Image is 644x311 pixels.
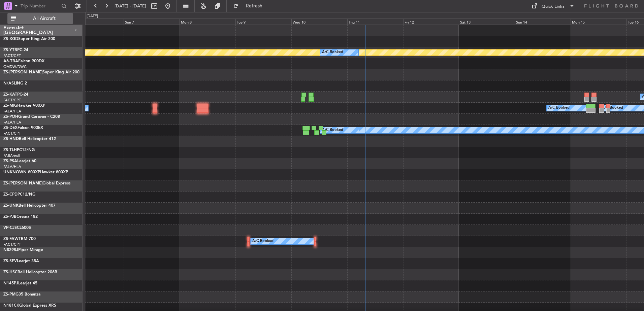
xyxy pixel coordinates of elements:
[3,304,19,308] span: N181CK
[3,159,36,163] a: ZS-PSALearjet 60
[3,64,27,69] a: OMDW/DWC
[3,292,40,297] a: ZS-PMG35 Bonanza
[3,131,21,136] a: FACT/CPT
[240,4,268,8] span: Refresh
[3,226,17,230] span: VP-CJS
[235,19,291,25] div: Tue 9
[322,47,343,58] div: A/C Booked
[180,19,235,25] div: Mon 8
[3,48,17,52] span: ZS-YTB
[3,126,43,130] a: ZS-DEXFalcon 900EX
[459,19,515,25] div: Sat 13
[230,1,270,11] button: Refresh
[322,125,343,135] div: A/C Booked
[602,103,623,113] div: A/C Booked
[3,104,17,108] span: ZS-MIG
[3,93,28,97] a: ZS-KATPC-24
[3,159,17,163] span: ZS-PSA
[87,13,98,19] div: [DATE]
[3,37,18,41] span: ZS-XGD
[3,53,21,58] a: FACT/CPT
[3,292,19,297] span: ZS-PMG
[3,193,18,197] span: ZS-CPD
[3,215,17,219] span: ZS-PJB
[3,226,31,230] a: VP-CJSCL600S
[3,115,18,119] span: ZS-POH
[3,37,55,41] a: ZS-XGDSuper King Air 200
[3,148,17,152] span: ZS-TLH
[3,248,18,252] span: N829SJ
[124,19,180,25] div: Sun 7
[3,248,43,252] a: N829SJPiper Mirage
[68,19,124,25] div: Sat 6
[3,270,57,274] a: ZS-HSCBell Helicopter 206B
[3,137,19,141] span: ZS-HND
[3,109,21,114] a: FALA/HLA
[3,70,42,74] span: ZS-[PERSON_NAME]
[515,19,571,25] div: Sun 14
[3,242,21,247] a: FACT/CPT
[3,215,38,219] a: ZS-PJBCessna 182
[3,259,17,263] span: ZS-SFV
[3,98,21,103] a: FACT/CPT
[3,59,18,63] span: A6-TBA
[3,48,28,52] a: ZS-YTBPC-24
[115,3,146,9] span: [DATE] - [DATE]
[252,236,273,246] div: A/C Booked
[347,19,403,25] div: Thu 11
[3,193,35,197] a: ZS-CPDPC12/NG
[3,115,60,119] a: ZS-POHGrand Caravan - C208
[3,181,70,185] a: ZS-[PERSON_NAME]Global Express
[3,81,27,85] a: N/ASLING 2
[3,120,21,125] a: FALA/HLA
[3,148,35,152] a: ZS-TLHPC12/NG
[3,237,19,241] span: ZS-FAW
[542,3,565,10] div: Quick Links
[3,170,40,174] span: UNKNOWN 800XP
[571,19,626,25] div: Mon 15
[7,13,73,24] button: All Aircraft
[3,104,45,108] a: ZS-MIGHawker 900XP
[3,137,56,141] a: ZS-HNDBell Helicopter 412
[3,126,18,130] span: ZS-DEX
[18,16,71,21] span: All Aircraft
[403,19,459,25] div: Fri 12
[528,1,578,11] button: Quick Links
[3,304,56,308] a: N181CKGlobal Express XRS
[3,259,39,263] a: ZS-SFVLearjet 35A
[3,281,37,285] a: N145PJLearjet 45
[3,93,17,97] span: ZS-KAT
[3,181,42,185] span: ZS-[PERSON_NAME]
[3,153,20,158] a: FABA/null
[21,1,59,11] input: Trip Number
[3,204,19,208] span: ZS-UNK
[3,281,18,285] span: N145PJ
[3,204,56,208] a: ZS-UNKBell Helicopter 407
[3,70,79,74] a: ZS-[PERSON_NAME]Super King Air 200
[3,81,11,85] span: N/A
[3,270,18,274] span: ZS-HSC
[291,19,347,25] div: Wed 10
[3,237,36,241] a: ZS-FAWTBM-700
[3,164,21,169] a: FALA/HLA
[3,59,44,63] a: A6-TBAFalcon 900DX
[548,103,570,113] div: A/C Booked
[3,170,68,174] a: UNKNOWN 800XPHawker 800XP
